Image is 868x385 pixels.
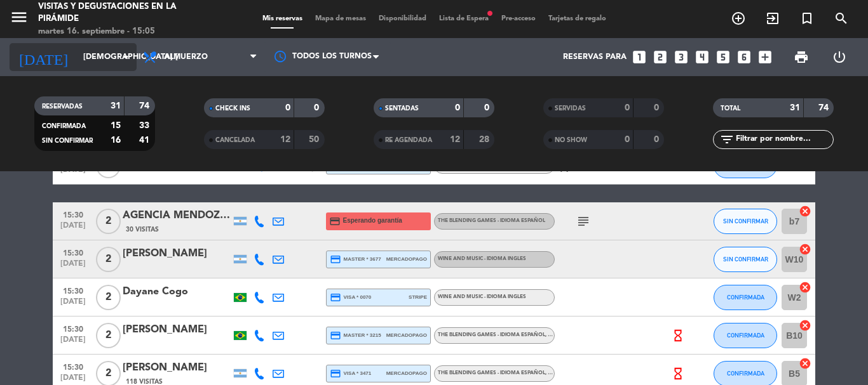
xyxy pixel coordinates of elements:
[330,292,341,303] i: credit_card
[314,103,322,112] strong: 0
[757,49,773,65] i: add_box
[545,332,560,337] span: , ARS .
[555,137,587,143] span: NO SHOW
[438,370,560,375] span: The Blending Games - Idioma Español
[386,331,427,339] span: mercadopago
[57,245,89,259] span: 15:30
[799,357,811,370] i: cancel
[164,53,208,62] span: Almuerzo
[727,370,764,377] span: CONFIRMADA
[438,332,560,337] span: The Blending Games - Idioma Español
[721,105,740,112] span: TOTAL
[790,103,800,112] strong: 31
[123,284,231,300] div: Dayane Cogo
[409,293,427,301] span: stripe
[799,205,811,218] i: cancel
[123,360,231,376] div: [PERSON_NAME]
[118,49,133,65] i: arrow_drop_down
[654,135,661,144] strong: 0
[576,214,591,229] i: subject
[111,136,121,145] strong: 16
[820,38,858,76] div: LOG OUT
[42,123,86,129] span: CONFIRMADA
[330,368,371,379] span: visa * 3471
[799,281,811,294] i: cancel
[123,322,231,338] div: [PERSON_NAME]
[563,53,627,62] span: Reservas para
[438,294,526,299] span: Wine and Music - Idioma Ingles
[818,103,831,112] strong: 74
[834,11,849,26] i: search
[215,137,255,143] span: CANCELADA
[832,49,847,65] i: power_settings_new
[343,216,402,226] span: Esperando garantía
[38,25,208,38] div: martes 16. septiembre - 15:05
[545,370,560,375] span: , ARS .
[111,101,121,110] strong: 31
[96,285,121,310] span: 2
[96,209,121,234] span: 2
[330,254,381,265] span: master * 3677
[714,247,777,272] button: SIN CONFIRMAR
[673,49,689,65] i: looks_3
[96,323,121,348] span: 2
[714,209,777,234] button: SIN CONFIRMAR
[625,135,630,144] strong: 0
[723,256,768,263] span: SIN CONFIRMAR
[631,49,648,65] i: looks_one
[123,245,231,262] div: [PERSON_NAME]
[139,136,152,145] strong: 41
[139,101,152,110] strong: 74
[386,255,427,263] span: mercadopago
[799,319,811,332] i: cancel
[330,330,341,341] i: credit_card
[719,132,735,147] i: filter_list
[625,103,630,112] strong: 0
[329,216,341,227] i: credit_card
[330,292,371,303] span: visa * 0070
[484,103,492,112] strong: 0
[139,121,152,130] strong: 33
[715,49,731,65] i: looks_5
[330,254,341,265] i: credit_card
[450,135,460,144] strong: 12
[479,135,492,144] strong: 28
[309,135,322,144] strong: 50
[57,259,89,274] span: [DATE]
[654,103,661,112] strong: 0
[694,49,710,65] i: looks_4
[57,359,89,374] span: 15:30
[38,1,208,25] div: Visitas y degustaciones en La Pirámide
[799,243,811,256] i: cancel
[652,49,668,65] i: looks_two
[438,256,526,261] span: Wine and Music - Idioma Ingles
[57,166,89,180] span: [DATE]
[285,103,290,112] strong: 0
[372,15,433,22] span: Disponibilidad
[10,43,77,71] i: [DATE]
[386,369,427,377] span: mercadopago
[727,332,764,339] span: CONFIRMADA
[215,105,250,112] span: CHECK INS
[330,330,381,341] span: master * 3215
[765,11,780,26] i: exit_to_app
[57,336,89,350] span: [DATE]
[736,49,752,65] i: looks_6
[735,133,833,147] input: Filtrar por nombre...
[794,49,809,65] span: print
[57,221,89,236] span: [DATE]
[385,105,419,112] span: SENTADAS
[714,323,777,348] button: CONFIRMADA
[330,368,341,379] i: credit_card
[10,8,29,27] i: menu
[731,11,746,26] i: add_circle_outline
[96,247,121,272] span: 2
[42,103,83,110] span: RESERVADAS
[57,207,89,221] span: 15:30
[385,137,432,143] span: RE AGENDADA
[714,285,777,310] button: CONFIRMADA
[455,103,460,112] strong: 0
[123,207,231,224] div: AGENCIA MENDOZA WINE CAMP -[PERSON_NAME]
[542,15,613,22] span: Tarjetas de regalo
[57,283,89,297] span: 15:30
